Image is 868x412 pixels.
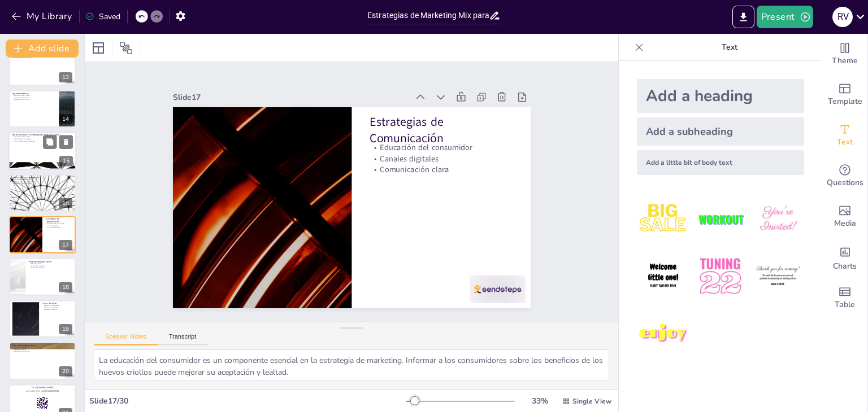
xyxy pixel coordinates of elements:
[89,39,107,57] div: Layout
[59,366,72,376] div: 20
[822,278,867,318] div: Add a table
[42,304,72,306] p: Ejemplos inspiradores
[837,136,853,148] span: Text
[637,150,804,175] div: Add a little bit of body text
[158,333,208,345] button: Transcript
[371,166,515,192] p: Comunicación clara
[12,97,56,99] p: Importancia del apoyo
[833,260,857,273] span: Charts
[752,193,804,246] img: 3.jpeg
[827,177,863,189] span: Questions
[59,72,72,82] div: 13
[822,156,867,196] div: Get real-time input from your audience
[12,344,72,347] p: Futuras Investigaciones
[12,176,72,179] p: Análisis de la Competencia
[648,34,811,61] p: Text
[12,56,72,59] p: Alineación con tendencias
[89,396,406,406] div: Slide 17 / 30
[9,90,76,128] div: 14
[43,135,57,149] button: Duplicate Slide
[37,386,54,389] strong: [DOMAIN_NAME]
[822,196,867,237] div: Add images, graphics, shapes or video
[12,92,56,95] p: Agradecimientos
[42,302,72,305] p: Casos de Éxito
[822,34,867,74] div: Change the overall theme
[834,217,856,230] span: Media
[9,174,76,212] div: 16
[29,262,72,265] p: Bienestar social
[832,7,853,27] div: R V
[752,250,804,303] img: 6.jpeg
[9,216,76,253] div: 17
[374,116,520,164] p: Estrategias de Comunicación
[94,333,158,345] button: Speaker Notes
[832,55,858,67] span: Theme
[42,309,72,311] p: Estrategias a seguir
[12,136,73,138] p: Entender al consumidor
[832,6,853,28] button: R V
[46,225,72,227] p: Canales digitales
[637,250,689,303] img: 4.jpeg
[526,396,553,406] div: 33 %
[59,156,73,166] div: 15
[372,155,516,181] p: Canales digitales
[59,135,73,149] button: Delete Slide
[94,349,609,380] textarea: La educación del consumidor es un componente esencial en la estrategia de marketing. Informar a l...
[46,222,72,225] p: Educación del consumidor
[822,237,867,278] div: Add charts and graphs
[29,260,72,263] p: Responsabilidad Social
[732,6,754,28] button: Export to PowerPoint
[42,306,72,309] p: Lecciones aprendidas
[29,266,72,269] p: Consumo sostenible
[46,227,72,229] p: Comunicación clara
[637,117,804,146] div: Add a subheading
[12,94,56,97] p: Reconocimiento familiar
[367,7,489,24] input: Insert title
[119,41,133,55] span: Position
[183,74,419,109] div: Slide 17
[29,264,72,266] p: Desarrollo económico
[12,347,72,349] p: Evaluación continua
[46,217,72,223] p: Estrategias de Comunicación
[12,182,72,185] p: Amenazas en el mercado
[637,193,689,246] img: 1.jpeg
[9,49,76,86] div: 13
[12,141,73,143] p: Toma de decisiones informadas
[822,74,867,115] div: Add ready made slides
[9,258,76,295] div: 18
[59,198,72,208] div: 16
[835,299,855,311] span: Table
[8,7,77,25] button: My Library
[694,250,747,303] img: 5.jpeg
[12,181,72,183] p: Identificación de oportunidades
[85,11,120,22] div: Saved
[12,348,72,350] p: Ajustes necesarios
[12,133,73,137] p: Importancia de la Investigación [PERSON_NAME]
[637,79,804,113] div: Add a heading
[12,389,72,392] p: and login with code
[12,386,72,389] p: Go to
[9,300,76,338] div: 19
[59,324,72,334] div: 19
[59,240,72,250] div: 17
[637,308,689,360] img: 7.jpeg
[12,350,72,353] p: Investigación constante
[828,95,862,108] span: Template
[694,193,747,246] img: 2.jpeg
[12,138,73,141] p: Adaptación de estrategias
[572,397,611,406] span: Single View
[8,132,76,170] div: 15
[9,342,76,379] div: 20
[757,6,813,28] button: Present
[6,40,79,58] button: Add slide
[12,99,56,101] p: Agradecimiento sincero
[12,178,72,181] p: Necesidad de diferenciación
[374,144,517,170] p: Educación del consumidor
[822,115,867,156] div: Add text boxes
[59,282,72,292] div: 18
[59,114,72,124] div: 14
